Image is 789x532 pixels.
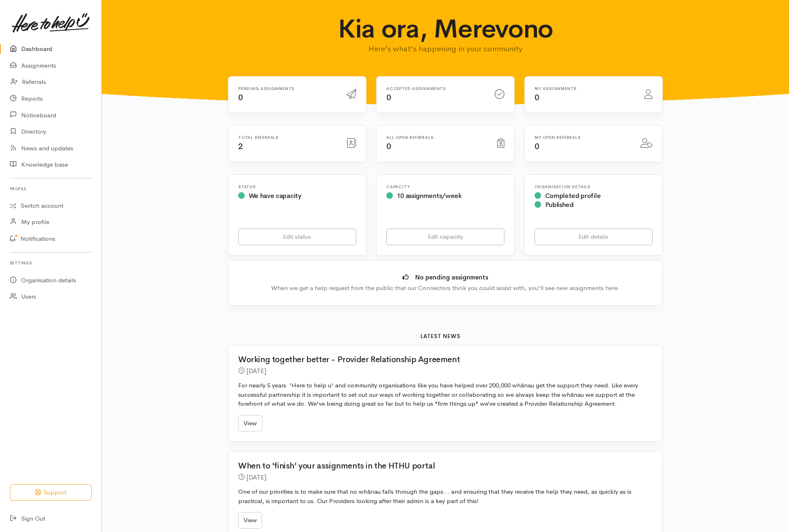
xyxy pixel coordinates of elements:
[283,43,607,55] p: Here's what's happening in your community
[535,135,631,140] h6: My open referrals
[386,86,485,91] h6: Accepted assignments
[545,191,601,200] span: Completed profile
[386,92,391,103] span: 0
[535,141,539,152] span: 0
[238,487,653,506] p: One of our priorities is to make sure that no whānau falls through the gaps… and ensuring that th...
[238,415,262,432] a: View
[535,86,634,91] h6: My assignments
[535,185,653,189] h6: Organisation Details
[238,92,243,103] span: 0
[535,229,653,245] a: Edit details
[238,381,653,409] p: For nearly 5 years 'Here to help u' and community organisations like you have helped over 200,000...
[246,367,266,375] time: [DATE]
[238,355,643,364] h2: Working together better - Provider Relationship Agreement
[421,333,460,340] b: Latest news
[10,484,92,501] button: Support
[241,284,650,293] div: When we get a help request from the public that our Connectors think you could assist with, you'l...
[10,257,92,268] h6: Settings
[238,185,356,189] h6: Status
[10,183,92,194] h6: Profile
[386,185,504,189] h6: Capacity
[415,273,488,281] b: No pending assignments
[246,473,266,481] time: [DATE]
[238,141,243,152] span: 2
[397,191,462,200] span: 10 assignments/week
[249,191,301,200] span: We have capacity
[283,15,607,43] h1: Kia ora, Merevono
[545,200,574,209] span: Published
[238,512,262,529] a: View
[386,229,504,245] a: Edit capacity
[386,141,391,152] span: 0
[535,92,539,103] span: 0
[238,135,337,140] h6: Total referrals
[386,135,487,140] h6: All open referrals
[238,86,337,91] h6: Pending assignments
[238,229,356,245] a: Edit status
[238,462,643,470] h2: When to 'finish' your assignments in the HTHU portal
